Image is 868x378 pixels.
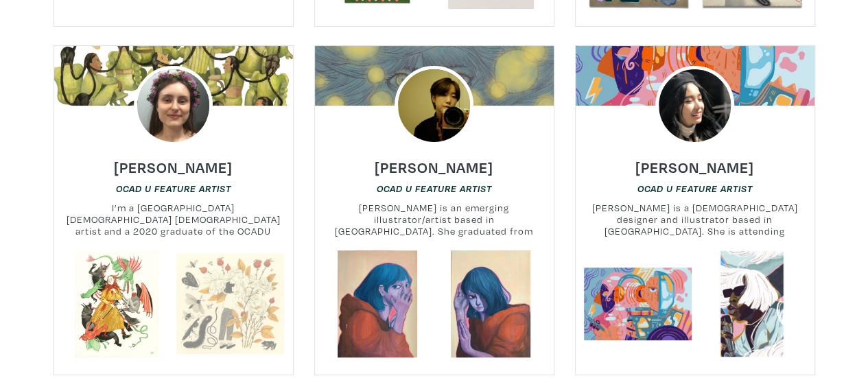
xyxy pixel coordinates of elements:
small: [PERSON_NAME] is an emerging illustrator/artist based in [GEOGRAPHIC_DATA]. She graduated from [G... [315,202,554,238]
a: [PERSON_NAME] [375,154,493,170]
small: [PERSON_NAME] is a [DEMOGRAPHIC_DATA] designer and illustrator based in [GEOGRAPHIC_DATA]. She is... [576,202,814,238]
a: [PERSON_NAME] [635,154,754,170]
small: I’m a [GEOGRAPHIC_DATA][DEMOGRAPHIC_DATA] [DEMOGRAPHIC_DATA] artist and a 2020 graduate of the OC... [54,202,293,238]
h6: [PERSON_NAME] [375,158,493,176]
h6: [PERSON_NAME] [114,158,233,176]
img: phpThumb.php [134,66,213,145]
a: [PERSON_NAME] [114,154,233,170]
a: OCAD U Feature Artist [116,182,231,195]
a: OCAD U Feature Artist [637,182,753,195]
em: OCAD U Feature Artist [116,183,231,194]
h6: [PERSON_NAME] [635,158,754,176]
img: phpThumb.php [395,66,474,145]
img: phpThumb.php [655,66,735,145]
a: OCAD U Feature Artist [377,182,492,195]
em: OCAD U Feature Artist [637,183,753,194]
em: OCAD U Feature Artist [377,183,492,194]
